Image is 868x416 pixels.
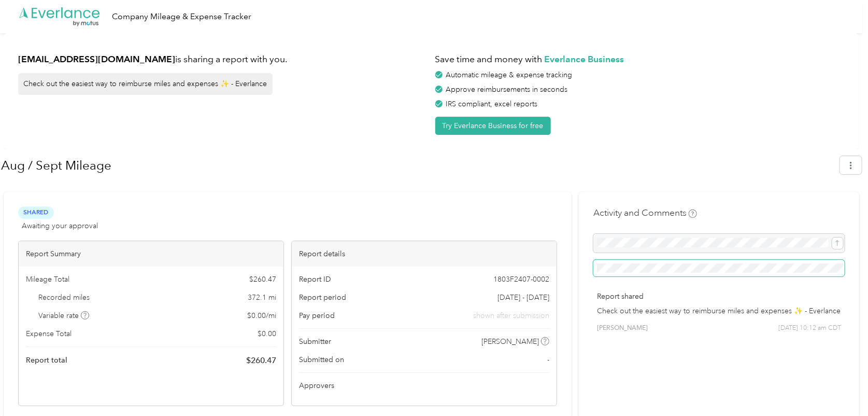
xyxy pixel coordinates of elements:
[435,117,551,135] button: Try Everlance Business for free
[26,328,72,339] span: Expense Total
[247,310,276,321] span: $ 0.00 / mi
[246,354,276,367] span: $ 260.47
[299,336,331,347] span: Submitter
[545,53,624,64] strong: Everlance Business
[446,85,568,94] span: Approve reimbursements in seconds
[19,241,283,267] div: Report Summary
[446,71,573,79] span: Automatic mileage & expense tracking
[26,355,67,366] span: Report total
[18,206,54,218] span: Shared
[778,324,841,333] span: [DATE] 10:12 am CDT
[18,73,273,95] div: Check out the easiest way to reimburse miles and expenses ✨ - Everlance
[39,292,90,303] span: Recorded miles
[597,324,648,333] span: [PERSON_NAME]
[547,354,549,365] span: -
[112,10,251,23] div: Company Mileage & Expense Tracker
[18,53,428,66] h1: is sharing a report with you.
[39,310,90,321] span: Variable rate
[26,274,69,285] span: Mileage Total
[482,336,539,347] span: [PERSON_NAME]
[597,306,841,316] p: Check out the easiest way to reimburse miles and expenses ✨ - Everlance
[497,292,549,303] span: [DATE] - [DATE]
[299,292,346,303] span: Report period
[299,354,344,365] span: Submitted on
[473,310,549,321] span: shown after submission
[292,241,557,267] div: Report details
[1,153,833,178] h1: Aug / Sept Mileage
[248,292,276,303] span: 372.1 mi
[593,206,697,219] h4: Activity and Comments
[299,274,331,285] span: Report ID
[299,310,335,321] span: Pay period
[249,274,276,285] span: $ 260.47
[258,328,276,339] span: $ 0.00
[22,220,98,231] span: Awaiting your approval
[18,53,175,64] strong: [EMAIL_ADDRESS][DOMAIN_NAME]
[597,291,841,302] p: Report shared
[299,380,334,391] span: Approvers
[435,53,845,66] h1: Save time and money with
[493,274,549,285] span: 1803F2407-0002
[446,100,538,108] span: IRS compliant, excel reports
